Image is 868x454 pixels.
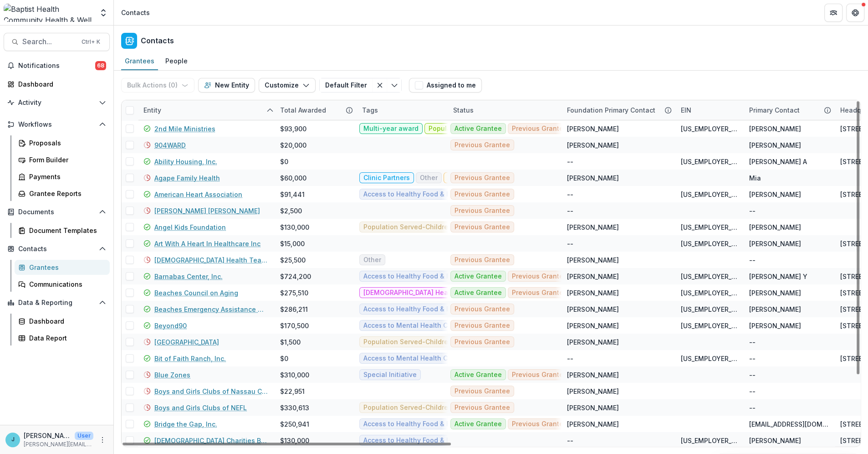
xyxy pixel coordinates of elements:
[154,321,187,330] a: Beyond90
[363,404,452,412] span: Population Served-Children
[567,337,619,347] div: [PERSON_NAME]
[29,263,102,272] div: Grantees
[15,277,110,292] a: Communications
[363,437,490,444] span: Access to Healthy Food & Food Security
[29,172,102,181] div: Payments
[121,54,158,67] div: Grantees
[567,222,619,232] div: [PERSON_NAME]
[454,322,510,330] span: Previous Grantee
[15,152,110,167] a: Form Builder
[154,255,269,265] a: [DEMOGRAPHIC_DATA] Health Team Member Care Fund
[681,222,738,232] div: [US_EMPLOYER_IDENTIFICATION_NUMBER]
[454,420,502,428] span: Active Grantee
[4,295,110,310] button: Open Data & Reporting
[259,78,316,93] button: Customize
[749,255,756,265] div: --
[15,223,110,238] a: Document Templates
[18,208,95,216] span: Documents
[512,125,567,133] span: Previous Grantee
[567,370,619,380] div: [PERSON_NAME]
[409,78,482,93] button: Assigned to me
[567,239,573,248] div: --
[4,117,110,132] button: Open Workflows
[280,255,306,265] div: $25,500
[15,135,110,150] a: Proposals
[373,78,387,93] button: Clear filter
[4,242,110,256] button: Open Contacts
[22,37,76,46] span: Search...
[154,387,269,396] a: Boys and Girls Clubs of Nassau County Foundation
[749,436,801,445] div: [PERSON_NAME]
[562,100,675,120] div: Foundation Primary Contact
[280,354,288,363] div: $0
[117,6,153,19] nav: breadcrumb
[357,100,448,120] div: Tags
[138,100,275,120] div: Entity
[454,289,502,297] span: Active Grantee
[18,299,95,307] span: Data & Reporting
[29,155,102,165] div: Form Builder
[11,437,15,443] div: Jennifer
[749,190,801,199] div: [PERSON_NAME]
[567,124,619,134] div: [PERSON_NAME]
[567,288,619,298] div: [PERSON_NAME]
[280,206,302,216] div: $2,500
[141,36,174,45] h2: Contacts
[675,100,744,120] div: EIN
[749,239,801,248] div: [PERSON_NAME]
[454,141,510,149] span: Previous Grantee
[363,420,490,428] span: Access to Healthy Food & Food Security
[749,173,761,183] div: Mia
[681,436,738,445] div: [US_EMPLOYER_IDENTIFICATION_NUMBER]
[448,100,562,120] div: Status
[121,8,150,17] div: Contacts
[567,436,573,445] div: --
[363,355,458,362] span: Access to Mental Health Care
[567,304,619,314] div: [PERSON_NAME]
[29,138,102,148] div: Proposals
[675,105,697,115] div: EIN
[363,371,417,379] span: Special Initiative
[280,304,308,314] div: $286,211
[363,191,490,198] span: Access to Healthy Food & Food Security
[4,95,110,110] button: Open Activity
[454,191,510,198] span: Previous Grantee
[454,305,510,313] span: Previous Grantee
[749,354,756,363] div: --
[75,432,93,440] p: User
[681,354,738,363] div: [US_EMPLOYER_IDENTIFICATION_NUMBER]
[681,304,738,314] div: [US_EMPLOYER_IDENTIFICATION_NUMBER]
[280,222,309,232] div: $130,000
[154,403,247,413] a: Boys and Girls Clubs of NEFL
[15,186,110,201] a: Grantee Reports
[454,223,510,231] span: Previous Grantee
[448,105,479,115] div: Status
[567,255,619,265] div: [PERSON_NAME]
[567,157,573,166] div: --
[275,100,357,120] div: Total Awarded
[512,273,567,280] span: Previous Grantee
[363,174,410,182] span: Clinic Partners
[18,245,95,253] span: Contacts
[29,333,102,343] div: Data Report
[363,125,419,133] span: Multi-year award
[4,77,110,92] a: Dashboard
[275,105,332,115] div: Total Awarded
[18,121,95,129] span: Workflows
[681,272,738,281] div: [US_EMPLOYER_IDENTIFICATION_NUMBER]
[454,387,510,395] span: Previous Grantee
[749,337,756,347] div: --
[363,256,381,264] span: Other
[280,387,305,396] div: $22,951
[280,370,309,380] div: $310,000
[154,436,269,445] a: [DEMOGRAPHIC_DATA] Charities Bureau, Inc. Diocese of [GEOGRAPHIC_DATA]
[18,79,102,89] div: Dashboard
[4,205,110,219] button: Open Documents
[4,33,110,51] button: Search...
[420,174,438,182] span: Other
[567,173,619,183] div: [PERSON_NAME]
